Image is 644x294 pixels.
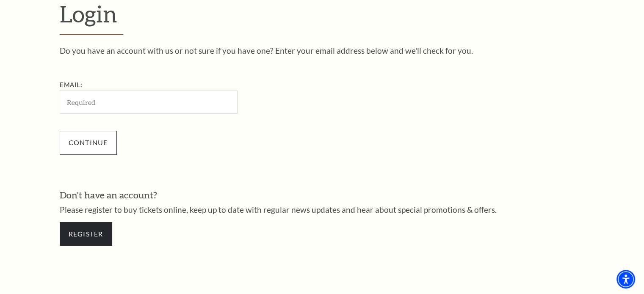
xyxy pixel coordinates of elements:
[60,131,117,154] input: Submit button
[60,91,238,114] input: Required
[616,270,635,289] div: Accessibility Menu
[60,81,83,88] label: Email:
[60,206,585,214] p: Please register to buy tickets online, keep up to date with regular news updates and hear about s...
[60,189,585,202] h3: Don't have an account?
[60,47,585,55] p: Do you have an account with us or not sure if you have one? Enter your email address below and we...
[60,222,112,246] a: Register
